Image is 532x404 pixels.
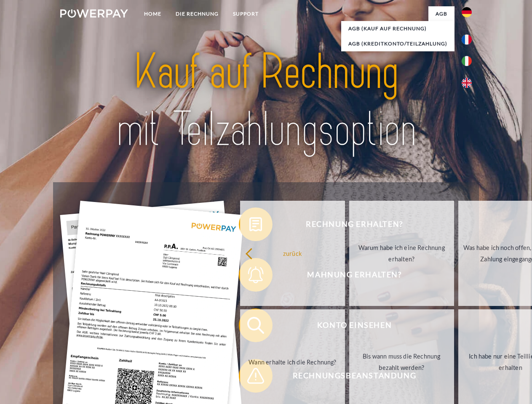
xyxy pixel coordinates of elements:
img: de [462,7,472,17]
img: en [462,78,472,88]
img: it [462,56,472,66]
a: DIE RECHNUNG [168,6,226,21]
div: Wann erhalte ich die Rechnung? [245,356,340,367]
a: agb [428,6,454,21]
img: fr [462,35,472,45]
div: Warum habe ich eine Rechnung erhalten? [354,242,449,265]
a: AGB (Kreditkonto/Teilzahlung) [341,36,454,51]
a: SUPPORT [226,6,266,21]
a: Home [137,6,168,21]
div: zurück [245,247,340,259]
a: AGB (Kauf auf Rechnung) [341,21,454,36]
img: title-powerpay_de.svg [80,40,452,161]
img: logo-powerpay-white.svg [60,9,128,18]
div: Bis wann muss die Rechnung bezahlt werden? [354,351,449,373]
